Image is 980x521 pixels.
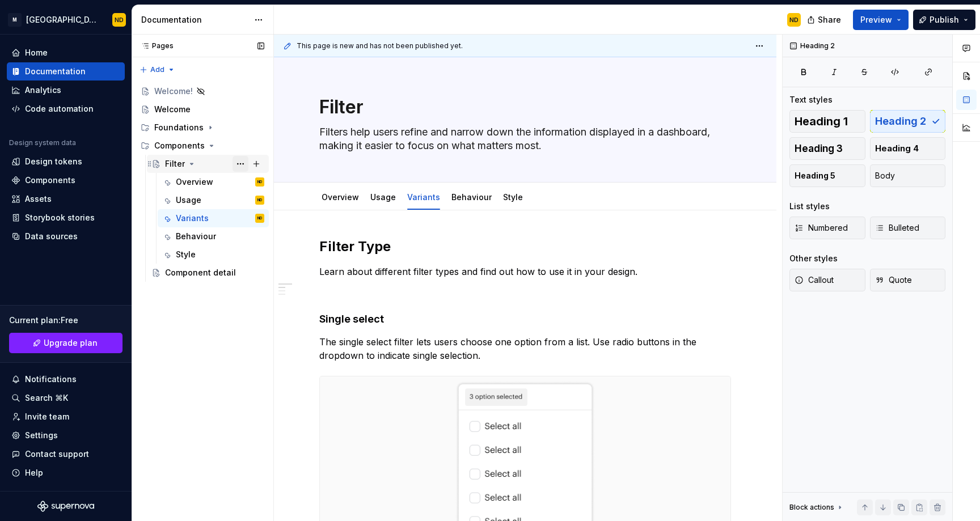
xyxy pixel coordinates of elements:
span: Heading 3 [795,143,843,154]
div: [GEOGRAPHIC_DATA] [26,14,99,26]
a: Variants [407,192,440,202]
textarea: Filter [317,94,729,121]
a: Component detail [147,264,269,282]
div: Storybook stories [25,212,95,223]
button: Body [870,164,946,187]
a: Filter [147,155,269,173]
span: Body [875,170,895,181]
div: Settings [25,430,58,441]
button: Callout [789,269,865,291]
div: List styles [789,201,830,212]
button: Publish [913,10,975,30]
p: The single select filter lets users choose one option from a list. Use radio buttons in the dropd... [319,335,731,362]
div: Block actions [789,499,844,515]
button: Quote [870,269,946,291]
button: Preview [853,10,909,30]
div: Usage [176,194,201,206]
div: Foundations [136,118,269,137]
div: Style [176,249,196,260]
span: Bulleted [875,222,919,234]
div: Variants [403,185,445,209]
div: Invite team [25,411,69,422]
span: This page is new and has not been published yet. [297,41,463,50]
a: Components [7,171,125,189]
a: Data sources [7,227,125,245]
span: Preview [860,14,892,26]
div: Components [136,137,269,155]
a: Invite team [7,408,125,426]
a: Documentation [7,62,125,81]
button: M[GEOGRAPHIC_DATA]ND [2,7,129,32]
div: ND [257,213,262,224]
div: Components [154,140,205,151]
button: Heading 3 [789,137,865,160]
a: Style [158,245,269,264]
h4: Single select [319,312,731,326]
div: ND [257,176,262,188]
div: ND [789,15,799,24]
a: Upgrade plan [9,333,122,353]
a: Usage [370,192,396,202]
button: Contact support [7,445,125,463]
a: UsageND [158,191,269,209]
span: Callout [795,274,834,286]
div: Welcome! [154,86,193,97]
a: VariantsND [158,209,269,227]
div: Component detail [165,267,236,278]
div: Usage [366,185,400,209]
div: Contact support [25,448,89,460]
div: Overview [176,176,213,188]
span: Numbered [795,222,848,234]
div: Documentation [25,66,86,77]
a: Behaviour [158,227,269,245]
span: Heading 1 [795,116,848,127]
button: Add [136,62,179,78]
svg: Supernova Logo [37,501,94,512]
button: Search ⌘K [7,389,125,407]
span: Publish [930,14,959,26]
button: Bulleted [870,217,946,239]
button: Notifications [7,370,125,388]
div: Block actions [789,503,834,512]
div: M [8,13,22,27]
button: Help [7,464,125,482]
div: Components [25,175,75,186]
div: Variants [176,213,209,224]
a: Design tokens [7,153,125,171]
div: Current plan : Free [9,315,122,326]
div: Code automation [25,103,94,115]
div: Style [499,185,527,209]
div: Overview [317,185,364,209]
div: Home [25,47,48,58]
div: Design system data [9,138,76,147]
h2: Filter Type [319,238,731,256]
div: ND [257,194,262,206]
a: Welcome! [136,82,269,100]
span: Heading 5 [795,170,835,181]
textarea: Filters help users refine and narrow down the information displayed in a dashboard, making it eas... [317,123,729,155]
a: Style [503,192,523,202]
div: Filter [165,158,185,170]
a: Code automation [7,100,125,118]
button: Heading 1 [789,110,865,133]
div: Behaviour [447,185,496,209]
div: Help [25,467,43,478]
p: Learn about different filter types and find out how to use it in your design. [319,265,731,278]
div: Pages [136,41,174,50]
button: Share [801,10,848,30]
div: Data sources [25,231,78,242]
a: Assets [7,190,125,208]
div: Documentation [141,14,248,26]
a: Welcome [136,100,269,118]
span: Share [818,14,841,26]
span: Upgrade plan [44,337,98,349]
button: Numbered [789,217,865,239]
span: Add [150,65,164,74]
button: Heading 5 [789,164,865,187]
a: Overview [322,192,359,202]
div: Design tokens [25,156,82,167]
a: Settings [7,426,125,444]
button: Heading 4 [870,137,946,160]
div: Page tree [136,82,269,282]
